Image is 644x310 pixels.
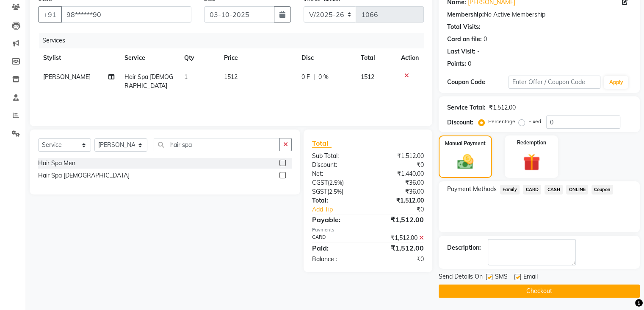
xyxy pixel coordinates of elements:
div: Total Visits: [447,23,481,31]
span: Payment Methods [447,185,497,194]
span: CARD [523,185,541,194]
div: ₹1,512.00 [368,214,430,225]
span: SMS [495,272,508,283]
input: Search by Name/Mobile/Email/Code [61,6,191,23]
th: Total [356,48,396,68]
div: Services [39,33,430,48]
div: ₹36.00 [368,178,430,187]
th: Service [119,48,179,68]
span: Hair Spa [DEMOGRAPHIC_DATA] [124,73,173,90]
span: 0 % [318,73,329,82]
div: ₹36.00 [368,187,430,196]
span: 1512 [361,73,374,81]
img: _gift.svg [518,152,545,173]
div: Service Total: [447,103,486,112]
span: 1512 [224,73,238,81]
label: Percentage [488,118,515,125]
th: Price [219,48,296,68]
div: Total: [306,196,368,205]
span: Send Details On [439,272,483,283]
div: Membership: [447,10,484,19]
input: Search or Scan [154,138,280,151]
img: _cash.svg [452,152,478,171]
label: Manual Payment [445,140,486,147]
span: [PERSON_NAME] [43,73,91,81]
div: ₹1,512.00 [368,196,430,205]
span: Email [523,272,538,283]
div: Coupon Code [447,78,509,87]
div: ( ) [306,178,368,187]
div: Points: [447,59,466,68]
div: Hair Spa [DEMOGRAPHIC_DATA] [38,171,130,180]
div: ₹1,512.00 [489,103,516,112]
div: ₹1,512.00 [368,243,430,253]
div: Card on file: [447,35,482,44]
div: ( ) [306,187,368,196]
div: ₹0 [368,255,430,264]
span: CASH [544,185,563,194]
div: Hair Spa Men [38,159,75,168]
div: Last Visit: [447,47,475,56]
div: Paid: [306,243,368,253]
span: ONLINE [566,185,588,194]
div: Description: [447,243,481,252]
span: 2.5% [329,188,342,195]
button: Apply [604,76,628,89]
div: Sub Total: [306,152,368,161]
div: Discount: [306,161,368,169]
span: Family [500,185,520,194]
div: ₹0 [368,161,430,169]
span: Total [312,139,332,148]
span: SGST [312,188,327,195]
div: Net: [306,169,368,178]
div: Payments [312,226,424,234]
th: Qty [179,48,219,68]
label: Fixed [528,118,541,125]
div: 0 [484,35,487,44]
th: Disc [296,48,356,68]
div: ₹1,512.00 [368,234,430,242]
div: ₹1,512.00 [368,152,430,161]
span: CGST [312,179,328,186]
div: Balance : [306,255,368,264]
div: 0 [468,59,471,68]
span: 1 [184,73,188,81]
div: ₹0 [378,205,430,214]
div: No Active Membership [447,10,631,19]
input: Enter Offer / Coupon Code [509,76,601,89]
label: Redemption [517,139,546,147]
span: | [313,73,315,82]
div: - [477,47,480,56]
button: Checkout [439,285,640,298]
th: Stylist [38,48,119,68]
div: Discount: [447,118,473,127]
div: ₹1,440.00 [368,169,430,178]
a: Add Tip [306,205,378,214]
span: 2.5% [329,179,342,186]
span: Coupon [591,185,613,194]
span: 0 F [301,73,310,82]
button: +91 [38,6,62,23]
div: CARD [306,234,368,242]
th: Action [396,48,424,68]
div: Payable: [306,214,368,225]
